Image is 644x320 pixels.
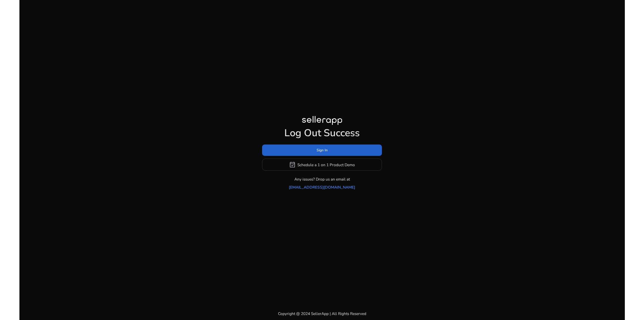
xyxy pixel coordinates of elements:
button: event_availableSchedule a 1 on 1 Product Demo [262,159,382,171]
a: [EMAIL_ADDRESS][DOMAIN_NAME] [289,184,355,190]
p: Any issues? Drop us an email at [294,176,350,182]
span: Sign In [317,148,328,153]
button: Sign In [262,145,382,156]
span: event_available [289,161,296,168]
h1: Log Out Success [262,127,382,139]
